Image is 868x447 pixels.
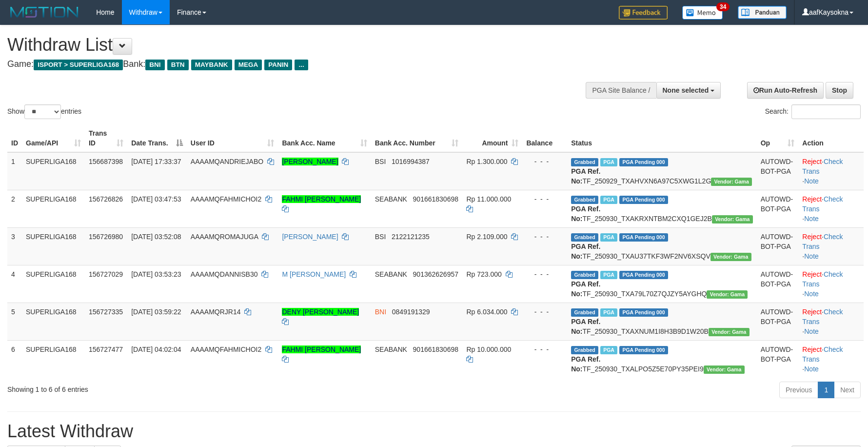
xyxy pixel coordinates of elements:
div: Showing 1 to 6 of 6 entries [7,381,355,394]
select: Showentries [24,104,61,119]
span: Copy 0849191329 to clipboard [392,308,430,316]
th: Amount: activate to sort column ascending [462,124,522,152]
span: BNI [375,308,386,316]
td: AUTOWD-BOT-PGA [757,152,799,190]
div: - - - [526,307,563,317]
a: M [PERSON_NAME] [282,270,346,278]
td: TF_250930_TXALPO5Z5E70PY35PEI9 [567,340,756,378]
span: SEABANK [375,345,407,353]
span: [DATE] 03:53:23 [131,270,181,278]
span: BSI [375,233,386,241]
td: 6 [7,340,22,378]
span: Marked by aafandaneth [600,271,617,279]
a: Previous [779,382,818,398]
th: Balance [522,124,567,152]
span: Marked by aafromsomean [600,233,617,242]
a: Note [804,290,819,298]
div: - - - [526,232,563,242]
div: - - - [526,345,563,354]
th: Date Trans.: activate to sort column descending [127,124,187,152]
a: 1 [818,382,834,398]
a: Run Auto-Refresh [747,82,824,99]
th: ID [7,124,22,152]
td: TF_250929_TXAHVXN6A97C5XWG1L2G [567,152,756,190]
span: Marked by aafnonsreyleab [600,308,617,317]
span: Rp 10.000.000 [466,345,511,353]
span: 156687398 [89,158,123,165]
td: · · [798,265,864,303]
span: AAAAMQROMAJUGA [191,233,258,241]
td: 2 [7,190,22,227]
a: Stop [826,82,853,99]
span: [DATE] 03:52:08 [131,233,181,241]
th: Bank Acc. Number: activate to sort column ascending [371,124,463,152]
td: AUTOWD-BOT-PGA [757,190,799,227]
div: - - - [526,194,563,204]
a: FAHMI [PERSON_NAME] [282,195,361,203]
a: DENY [PERSON_NAME] [282,308,359,316]
span: BSI [375,158,386,165]
span: PGA Pending [619,233,668,242]
span: [DATE] 17:33:37 [131,158,181,165]
a: Reject [802,195,822,203]
span: PGA Pending [619,271,668,279]
td: SUPERLIGA168 [22,152,85,190]
span: 156726826 [89,195,123,203]
span: Grabbed [571,308,598,317]
h4: Game: Bank: [7,60,569,69]
button: None selected [656,82,721,99]
span: AAAAMQDANNISB30 [191,270,258,278]
td: AUTOWD-BOT-PGA [757,340,799,378]
img: Feedback.jpg [619,6,668,20]
div: PGA Site Balance / [586,82,656,99]
span: Grabbed [571,271,598,279]
a: Reject [802,233,822,241]
span: Copy 2122121235 to clipboard [392,233,430,241]
b: PGA Ref. No: [571,167,600,185]
span: Copy 1016994387 to clipboard [392,158,430,165]
span: 34 [716,2,730,11]
img: Button%20Memo.svg [682,6,723,20]
span: Vendor URL: https://trx31.1velocity.biz [710,253,751,261]
span: Marked by aafandaneth [600,346,617,354]
span: [DATE] 04:02:04 [131,345,181,353]
a: [PERSON_NAME] [282,233,338,241]
span: Copy 901661830698 to clipboard [413,345,458,353]
a: Check Trans [802,233,843,250]
span: PGA Pending [619,158,668,166]
span: Vendor URL: https://trx31.1velocity.biz [711,178,752,186]
label: Show entries [7,104,81,119]
a: Check Trans [802,345,843,363]
a: Reject [802,345,822,353]
td: SUPERLIGA168 [22,227,85,265]
td: · · [798,190,864,227]
h1: Latest Withdraw [7,422,861,441]
th: Trans ID: activate to sort column ascending [85,124,127,152]
label: Search: [765,104,861,119]
span: Grabbed [571,346,598,354]
span: [DATE] 03:59:22 [131,308,181,316]
span: Marked by aafsoycanthlai [600,158,617,166]
img: panduan.png [738,6,787,19]
th: Status [567,124,756,152]
td: TF_250930_TXAKRXNTBM2CXQ1GEJ2B [567,190,756,227]
td: TF_250930_TXA79L70Z7QJZY5AYGHQ [567,265,756,303]
td: · · [798,340,864,378]
span: Copy 901362626957 to clipboard [413,270,458,278]
span: Grabbed [571,233,598,242]
div: - - - [526,269,563,279]
h1: Withdraw List [7,35,569,55]
span: None selected [663,86,709,94]
div: - - - [526,157,563,166]
span: BTN [167,60,189,70]
a: Check Trans [802,158,843,175]
th: Op: activate to sort column ascending [757,124,799,152]
span: ... [295,60,308,70]
td: · · [798,152,864,190]
a: Note [804,365,819,373]
td: SUPERLIGA168 [22,190,85,227]
span: Vendor URL: https://trx31.1velocity.biz [707,290,748,299]
span: AAAAMQFAHMICHOI2 [191,195,261,203]
td: · · [798,303,864,340]
span: 156727335 [89,308,123,316]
